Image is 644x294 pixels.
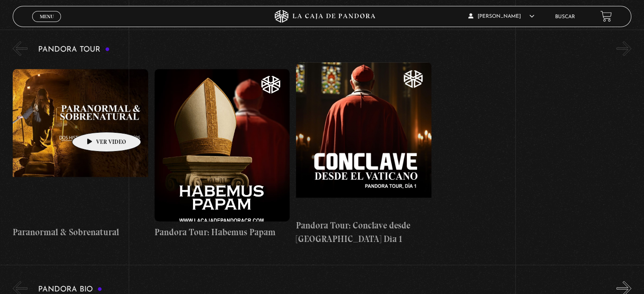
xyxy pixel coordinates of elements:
[37,21,57,27] span: Cerrar
[38,46,110,54] h3: Pandora Tour
[555,14,575,19] a: Buscar
[155,225,290,239] h4: Pandora Tour: Habemus Papam
[600,11,612,22] a: View your shopping cart
[40,14,54,19] span: Menu
[468,14,534,19] span: [PERSON_NAME]
[13,41,28,56] button: Previous
[13,62,148,245] a: Paranormal & Sobrenatural
[38,286,102,294] h3: Pandora Bio
[616,41,631,56] button: Next
[13,225,148,239] h4: Paranormal & Sobrenatural
[155,62,290,245] a: Pandora Tour: Habemus Papam
[296,62,431,245] a: Pandora Tour: Conclave desde [GEOGRAPHIC_DATA] Dia 1
[296,219,431,245] h4: Pandora Tour: Conclave desde [GEOGRAPHIC_DATA] Dia 1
